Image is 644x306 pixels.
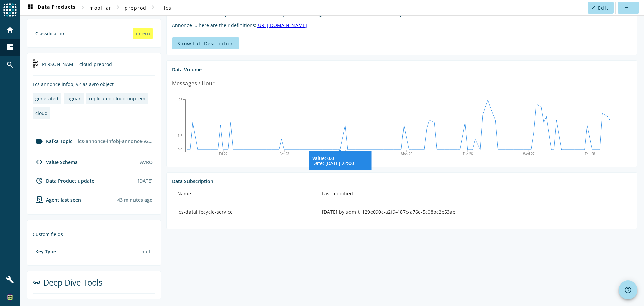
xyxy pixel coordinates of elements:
[317,184,632,203] th: Last modified
[33,278,41,287] mat-icon: link
[138,178,153,184] div: [DATE]
[592,6,595,9] mat-icon: edit
[33,177,94,185] div: Data Product update
[6,276,14,284] mat-icon: build
[35,248,56,255] div: Key Type
[117,196,153,203] div: Agents typically reports every 15min to 1h
[35,177,43,185] mat-icon: update
[178,134,182,138] text: 1.5
[588,2,614,14] button: Edit
[178,148,182,152] text: 0.0
[598,5,608,11] span: Edit
[66,95,81,102] div: jaguar
[172,37,239,49] button: Show full Description
[33,195,81,204] div: agent-env-cloud-preprod
[172,178,632,184] div: Data Subscription
[35,110,48,116] div: cloud
[463,152,473,156] text: Tue 26
[33,137,72,145] div: Kafka Topic
[256,22,307,28] a: [URL][DOMAIN_NAME]
[35,158,43,166] mat-icon: code
[35,95,58,102] div: generated
[172,184,317,203] th: Name
[23,2,78,14] button: Data Products
[33,59,38,68] img: kafka-cloud-preprod
[89,95,145,102] div: replicated-cloud-onprem
[33,158,78,166] div: Value Schema
[87,2,114,14] button: mobiliar
[177,209,311,215] div: lcs-datalifecycle-service
[26,4,76,12] span: Data Products
[149,3,157,11] mat-icon: chevron_right
[312,155,334,161] tspan: Value: 0.0
[114,3,122,11] mat-icon: chevron_right
[140,159,153,165] div: AVRO
[219,152,228,156] text: Fri 22
[78,3,87,11] mat-icon: chevron_right
[157,2,178,14] button: lcs
[6,26,14,34] mat-icon: home
[26,4,34,12] mat-icon: dashboard
[3,3,17,17] img: spoud-logo.svg
[317,203,632,221] td: [DATE] by sdm_t_129e090c-a2f9-487c-a76e-5c08bc2e53ae
[624,286,632,294] mat-icon: help_outline
[33,277,155,294] div: Deep Dive Tools
[139,246,153,257] div: null
[279,152,289,156] text: Sat 23
[172,79,215,88] div: Messages / Hour
[179,98,183,102] text: 25
[172,22,632,28] p: Annonce ... here are their definitions:
[624,6,628,9] mat-icon: more_horiz
[35,137,43,145] mat-icon: label
[33,59,155,76] div: [PERSON_NAME]-cloud-preprod
[172,66,632,73] div: Data Volume
[164,5,171,11] span: lcs
[585,152,595,156] text: Thu 28
[75,135,155,147] div: lcs-annonce-infobj-annonce-v2-preprod
[6,61,14,69] mat-icon: search
[6,43,14,51] mat-icon: dashboard
[33,81,155,87] div: Lcs annonce infobj v2 as avro object
[401,152,412,156] text: Mon 25
[122,2,149,14] button: preprod
[177,40,234,47] span: Show full Description
[33,231,155,237] div: Custom fields
[523,152,535,156] text: Wed 27
[312,160,354,166] tspan: Date: [DATE] 22:00
[125,5,146,11] span: preprod
[89,5,111,11] span: mobiliar
[133,28,153,39] div: intern
[35,30,66,37] div: Classification
[7,294,13,301] img: 408c3add50337682faaf92707c9e8eda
